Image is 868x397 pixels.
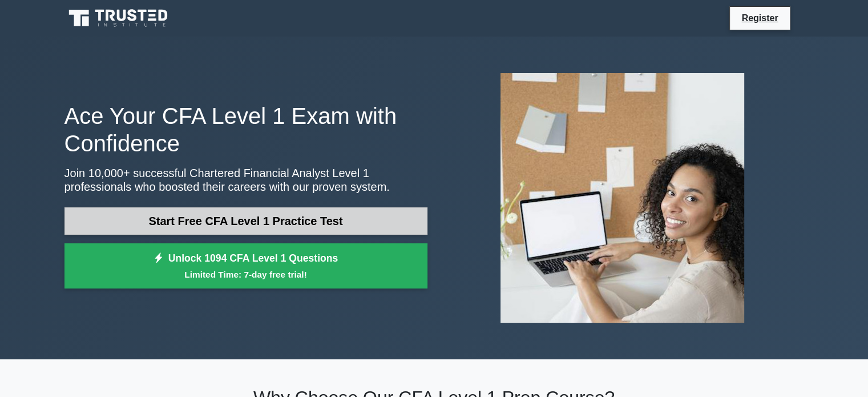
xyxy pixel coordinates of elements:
p: Join 10,000+ successful Chartered Financial Analyst Level 1 professionals who boosted their caree... [64,166,427,194]
a: Start Free CFA Level 1 Practice Test [64,207,427,235]
a: Register [734,11,785,25]
small: Limited Time: 7-day free trial! [79,268,413,281]
a: Unlock 1094 CFA Level 1 QuestionsLimited Time: 7-day free trial! [64,243,427,289]
h1: Ace Your CFA Level 1 Exam with Confidence [64,102,427,157]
